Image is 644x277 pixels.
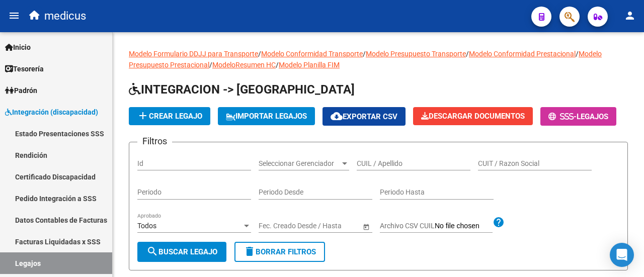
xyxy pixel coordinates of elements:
mat-icon: person [624,10,636,22]
input: Fecha fin [304,222,353,230]
mat-icon: help [493,216,505,228]
a: Modelo Presupuesto Transporte [366,50,466,58]
span: Buscar Legajo [146,247,217,256]
span: Todos [137,222,156,230]
span: Legajos [577,112,608,121]
mat-icon: search [146,245,158,257]
button: Descargar Documentos [413,107,533,125]
button: Exportar CSV [323,107,406,126]
input: Archivo CSV CUIL [435,222,493,231]
span: IMPORTAR LEGAJOS [226,112,307,121]
span: Exportar CSV [331,112,397,121]
span: Inicio [5,42,31,53]
a: Modelo Planilla FIM [279,61,340,69]
span: medicus [44,5,86,27]
span: Borrar Filtros [244,247,316,256]
button: Crear Legajo [129,107,210,125]
button: IMPORTAR LEGAJOS [218,107,315,125]
a: Modelo Conformidad Prestacional [469,50,576,58]
input: Fecha inicio [259,222,295,230]
span: Crear Legajo [137,112,202,121]
span: Seleccionar Gerenciador [259,159,340,168]
span: Padrón [5,85,37,96]
button: Buscar Legajo [137,242,226,262]
div: Open Intercom Messenger [610,243,634,267]
span: Tesorería [5,63,44,74]
span: Descargar Documentos [421,112,525,121]
a: Modelo Formulario DDJJ para Transporte [129,50,258,58]
span: Archivo CSV CUIL [380,222,435,230]
span: INTEGRACION -> [GEOGRAPHIC_DATA] [129,82,355,97]
mat-icon: menu [8,10,20,22]
mat-icon: delete [244,245,256,257]
span: Integración (discapacidad) [5,107,98,118]
button: -Legajos [540,107,616,126]
a: ModeloResumen HC [212,61,276,69]
h3: Filtros [137,134,172,148]
mat-icon: add [137,110,149,122]
button: Open calendar [361,221,371,232]
mat-icon: cloud_download [331,110,343,122]
span: - [548,112,577,121]
a: Modelo Conformidad Transporte [261,50,363,58]
button: Borrar Filtros [234,242,325,262]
